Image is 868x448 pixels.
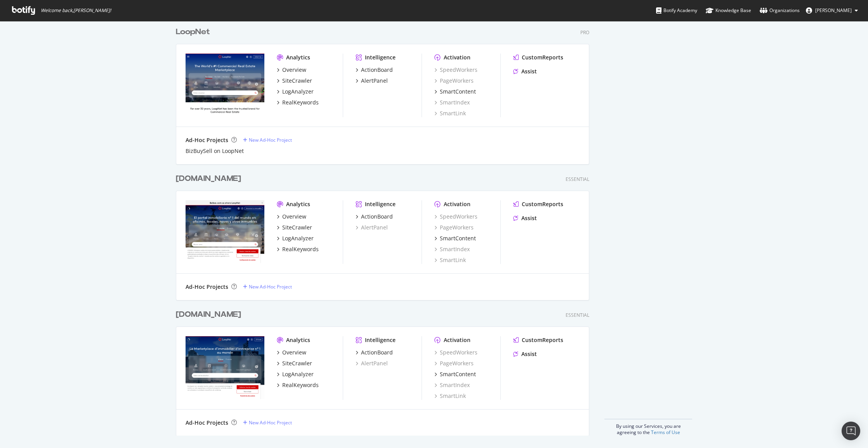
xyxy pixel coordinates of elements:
div: Activation [444,54,470,61]
a: SiteCrawler [277,224,312,231]
a: LoopNet [176,26,213,38]
a: SmartContent [434,88,476,96]
div: SmartIndex [434,245,470,253]
a: New Ad-Hoc Project [243,283,292,290]
a: CustomReports [513,54,563,61]
a: SiteCrawler [277,359,312,367]
a: SpeedWorkers [434,213,477,221]
div: Assist [521,68,537,75]
a: SmartIndex [434,381,470,389]
div: RealKeywords [282,245,319,253]
a: Assist [513,214,537,222]
a: AlertPanel [356,359,388,367]
div: Assist [521,350,537,358]
span: Welcome back, [PERSON_NAME] ! [41,7,111,14]
a: [DOMAIN_NAME] [176,309,244,320]
div: LogAnalyzer [282,234,314,242]
a: New Ad-Hoc Project [243,419,292,426]
div: SiteCrawler [282,224,312,231]
a: SpeedWorkers [434,66,477,74]
a: LogAnalyzer [277,234,314,242]
div: CustomReports [522,336,563,344]
div: Intelligence [365,200,396,208]
a: SmartLink [434,256,466,264]
a: CustomReports [513,336,563,344]
a: RealKeywords [277,99,319,106]
a: SmartIndex [434,99,470,106]
a: SiteCrawler [277,77,312,85]
div: [DOMAIN_NAME] [176,173,241,184]
a: PageWorkers [434,224,474,231]
a: AlertPanel [356,224,388,231]
div: LogAnalyzer [282,88,314,96]
div: LogAnalyzer [282,370,314,378]
div: By using our Services, you are agreeing to the [604,419,692,436]
div: Essential [566,176,589,182]
a: SmartContent [434,234,476,242]
div: Ad-Hoc Projects [186,419,228,427]
div: ActionBoard [361,213,393,221]
a: ActionBoard [356,213,393,221]
a: LogAnalyzer [277,370,314,378]
div: AlertPanel [361,77,388,85]
a: CustomReports [513,200,563,208]
div: Ad-Hoc Projects [186,136,228,144]
div: Overview [282,213,306,221]
a: LogAnalyzer [277,88,314,96]
img: loopnet.es [186,200,264,263]
a: SpeedWorkers [434,349,477,356]
div: Botify Academy [656,7,697,14]
div: [DOMAIN_NAME] [176,309,241,320]
div: Open Intercom Messenger [842,422,860,440]
a: SmartLink [434,109,466,117]
a: AlertPanel [356,77,388,85]
a: New Ad-Hoc Project [243,137,292,143]
div: RealKeywords [282,99,319,106]
div: Pro [580,29,589,36]
a: ActionBoard [356,66,393,74]
div: Analytics [286,200,310,208]
div: Overview [282,66,306,74]
div: ActionBoard [361,66,393,74]
a: [DOMAIN_NAME] [176,173,244,184]
a: PageWorkers [434,77,474,85]
a: Overview [277,66,306,74]
div: Analytics [286,336,310,344]
div: Assist [521,214,537,222]
div: SmartContent [440,234,476,242]
div: SiteCrawler [282,77,312,85]
div: New Ad-Hoc Project [249,419,292,426]
div: Intelligence [365,54,396,61]
div: CustomReports [522,54,563,61]
a: Terms of Use [651,429,680,436]
div: Organizations [760,7,800,14]
img: loopnet.fr [186,336,264,399]
a: PageWorkers [434,359,474,367]
a: SmartLink [434,392,466,400]
a: ActionBoard [356,349,393,356]
div: Overview [282,349,306,356]
div: Analytics [286,54,310,61]
div: Intelligence [365,336,396,344]
div: Activation [444,336,470,344]
button: [PERSON_NAME] [800,4,864,17]
div: CustomReports [522,200,563,208]
a: Assist [513,68,537,75]
a: SmartContent [434,370,476,378]
a: Overview [277,349,306,356]
a: BizBuySell on LoopNet [186,147,244,155]
div: New Ad-Hoc Project [249,283,292,290]
div: Knowledge Base [706,7,751,14]
div: SmartContent [440,88,476,96]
